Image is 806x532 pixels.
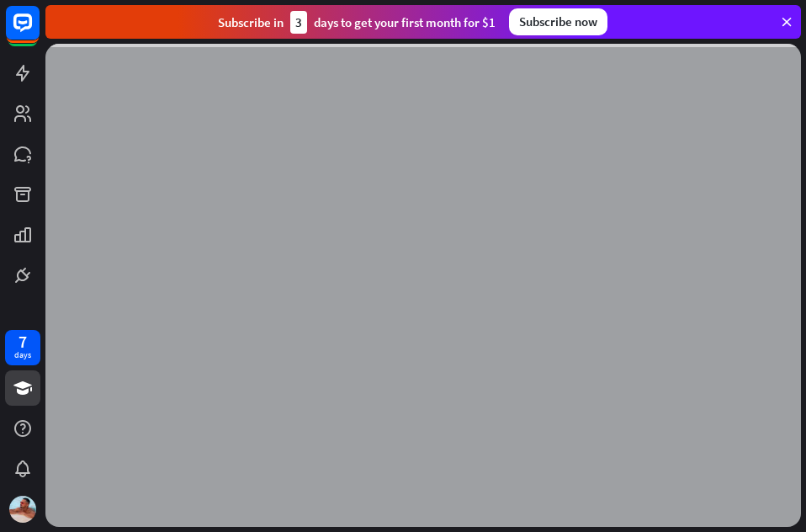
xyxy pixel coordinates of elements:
div: 7 [19,334,27,349]
a: 7 days [5,330,40,365]
div: Subscribe now [509,8,607,35]
div: 3 [290,11,307,34]
div: Subscribe in days to get your first month for $1 [218,11,496,34]
div: days [14,349,31,361]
